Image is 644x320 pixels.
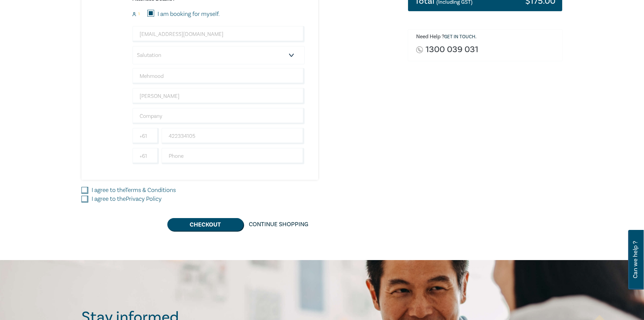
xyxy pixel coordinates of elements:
input: Mobile* [162,128,305,144]
h6: Need Help ? . [416,34,557,40]
input: Attendee Email* [133,26,305,42]
input: Last Name* [133,88,305,104]
a: Continue Shopping [243,218,314,231]
button: Checkout [167,218,243,231]
small: 1 [138,12,140,17]
input: Company [133,108,305,124]
a: Privacy Policy [126,195,162,203]
input: +61 [133,128,159,144]
input: +61 [133,148,159,164]
input: First Name* [133,68,305,84]
a: 1300 039 031 [426,45,478,54]
a: Get in touch [444,34,475,40]
input: Phone [162,148,305,164]
label: I agree to the [92,186,176,195]
span: Can we help ? [632,234,639,285]
label: I am booking for myself. [158,10,220,19]
label: I agree to the [92,195,162,204]
a: Terms & Conditions [125,186,176,194]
